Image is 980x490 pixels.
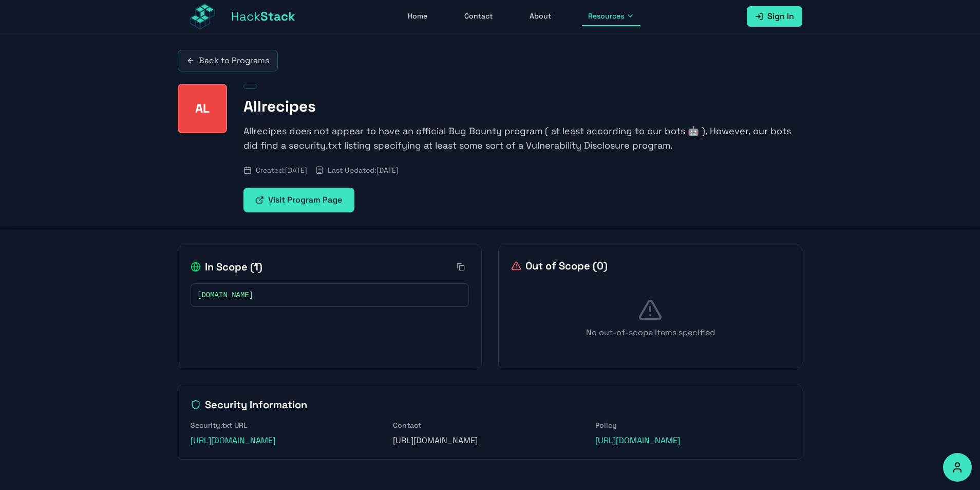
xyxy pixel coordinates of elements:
p: [URL][DOMAIN_NAME] [393,434,587,447]
h1: Allrecipes [243,97,802,116]
a: Visit Program Page [243,188,354,212]
p: No out-of-scope items specified [511,326,789,339]
a: Home [402,7,434,26]
span: Hack [231,8,295,25]
a: Contact [458,7,499,26]
button: Resources [582,7,640,26]
a: [URL][DOMAIN_NAME] [595,435,680,446]
h2: Security Information [191,397,789,412]
h2: Out of Scope ( 0 ) [511,259,608,273]
h3: Contact [393,420,587,430]
span: Sign In [767,10,794,23]
button: Accessibility Options [943,453,972,482]
p: Allrecipes does not appear to have an official Bug Bounty program ( at least according to our bot... [243,124,802,153]
span: [DOMAIN_NAME] [197,290,253,300]
a: Sign In [747,6,802,27]
div: Allrecipes [178,84,227,133]
span: Created: [DATE] [256,165,307,175]
span: Stack [260,8,295,24]
a: About [523,7,557,26]
h3: Policy [595,420,789,430]
span: Last Updated: [DATE] [328,165,399,175]
h3: Security.txt URL [191,420,385,430]
h2: In Scope ( 1 ) [191,260,262,274]
span: Resources [588,11,624,21]
a: [URL][DOMAIN_NAME] [191,435,275,446]
a: Back to Programs [178,50,278,71]
button: Copy all in-scope items [453,259,469,275]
